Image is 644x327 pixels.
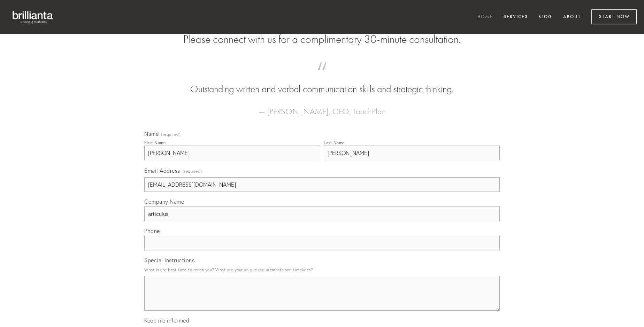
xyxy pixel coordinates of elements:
[144,265,500,274] p: What is the best time to reach you? What are your unique requirements and timelines?
[499,11,532,23] a: Services
[559,11,585,23] a: About
[144,167,180,174] span: Email Address
[473,11,497,23] a: Home
[144,198,184,205] span: Company Name
[7,7,59,27] img: brillianta - research, strategy, marketing
[155,69,489,96] blockquote: Outstanding written and verbal communication skills and strategic thinking.
[534,11,557,23] a: Blog
[591,9,637,24] a: Start Now
[155,69,489,83] span: “
[144,257,194,264] span: Special Instructions
[144,140,166,145] div: First Name
[155,96,489,118] figcaption: — [PERSON_NAME], CEO, TouchPlan
[324,140,345,145] div: Last Name
[144,317,189,324] span: Keep me informed
[144,130,159,137] span: Name
[161,132,181,137] span: (required)
[183,166,202,176] span: (required)
[144,227,160,234] span: Phone
[144,33,500,46] h2: Please connect with us for a complimentary 30-minute consultation.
